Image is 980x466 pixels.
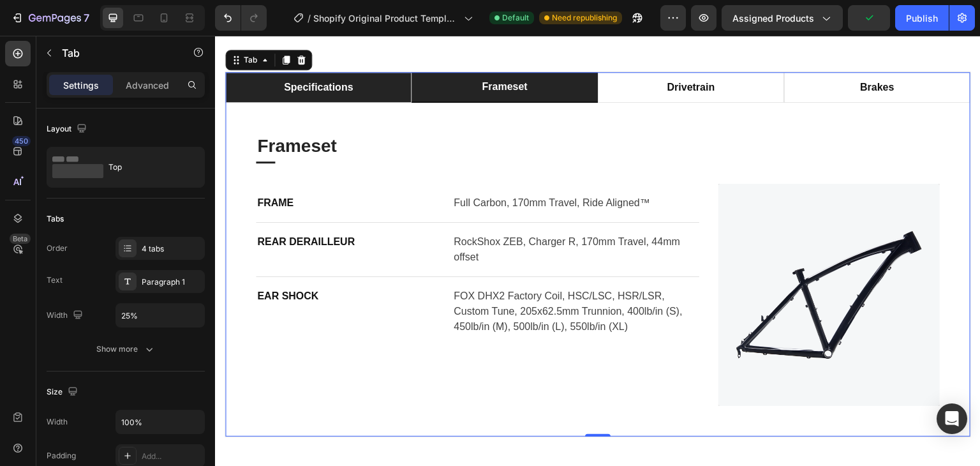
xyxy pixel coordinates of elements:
iframe: Design area [215,36,980,466]
div: brakes [643,42,681,61]
button: Publish [895,5,949,31]
div: Width [47,307,85,324]
div: Text [47,274,63,286]
button: 7 [5,5,95,31]
div: Padding [47,450,76,462]
div: Tabs [47,213,64,225]
div: Publish [906,11,938,25]
div: Undo/Redo [215,5,267,31]
div: frameset [265,41,314,61]
span: Default [502,12,529,24]
div: Paragraph 1 [142,276,202,288]
div: Open Intercom Messenger [937,403,967,434]
p: Settings [63,79,99,92]
span: Assigned Products [732,11,814,25]
p: Frameset [42,99,724,122]
div: Order [47,243,68,254]
div: drivetrain [450,42,502,61]
p: RockShox ZEB, Charger R, 170mm Travel, 44mm offset [239,199,483,229]
button: Show more [47,338,205,361]
div: Size [47,384,80,401]
div: Add... [142,451,202,462]
input: Auto [116,410,204,433]
img: Alt Image [503,148,725,370]
div: 4 tabs [142,243,202,255]
p: FRAME [42,160,216,175]
div: 450 [12,136,31,146]
p: 7 [84,10,89,26]
div: Top [108,153,186,182]
p: EAR SHOCK [42,253,216,268]
input: Auto [116,304,204,327]
p: Advanced [126,79,169,92]
div: Layout [47,121,89,138]
p: Tab [62,45,170,61]
span: Need republishing [552,12,617,24]
div: Width [47,416,68,428]
div: Tab [26,19,45,30]
p: Full Carbon, 170mm Travel, Ride Aligned™ [239,160,483,175]
p: REAR DERAILLEUR [42,199,216,214]
div: Show more [96,343,156,356]
div: Beta [10,234,31,244]
span: / [308,11,311,25]
button: Assigned Products [722,5,843,31]
span: Shopify Original Product Template [313,11,459,25]
p: FOX DHX2 Factory Coil, HSC/LSC, HSR/LSR, Custom Tune, 205x62.5mm Trunnion, 400lb/in (S), 450lb/in... [239,253,483,299]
